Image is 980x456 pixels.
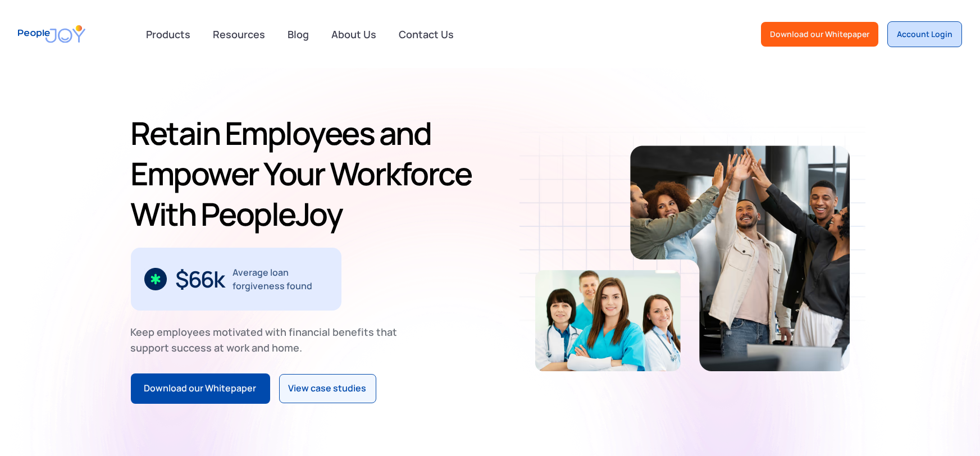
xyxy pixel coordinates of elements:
[770,29,869,40] div: Download our Whitepaper
[279,374,376,403] a: View case studies
[18,18,85,50] a: home
[897,29,952,40] div: Account Login
[144,381,257,396] div: Download our Whitepaper
[176,270,224,288] div: $66k
[630,145,850,371] img: Retain-Employees-PeopleJoy
[535,270,681,371] img: Retain-Employees-PeopleJoy
[325,22,383,47] a: About Us
[392,22,461,47] a: Contact Us
[281,22,316,47] a: Blog
[131,373,270,404] a: Download our Whitepaper
[289,381,367,396] div: View case studies
[131,248,341,311] div: 2 / 3
[206,22,272,47] a: Resources
[131,113,486,234] h1: Retain Employees and Empower Your Workforce With PeopleJoy
[233,266,328,293] div: Average loan forgiveness found
[761,22,878,47] a: Download our Whitepaper
[139,23,197,45] div: Products
[131,324,407,355] div: Keep employees motivated with financial benefits that support success at work and home.
[887,21,962,47] a: Account Login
